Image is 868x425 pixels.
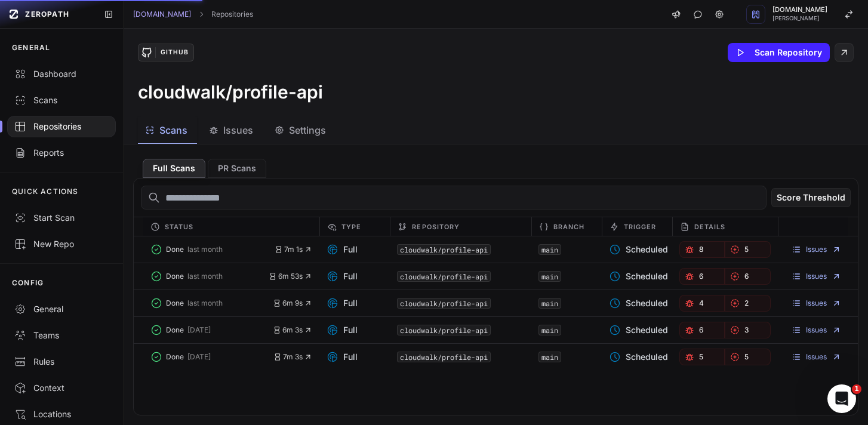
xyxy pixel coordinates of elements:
span: last month [187,245,223,254]
code: cloudwalk/profile-api [397,271,491,282]
svg: chevron right, [197,10,205,19]
div: Repository [390,217,531,236]
div: New Repo [14,238,109,250]
span: 5 [744,245,749,254]
a: 5 [679,349,725,365]
div: Scans [14,94,109,106]
p: GENERAL [12,43,50,53]
span: Done [166,272,184,281]
div: Rules [14,356,109,368]
a: main [541,245,558,254]
span: last month [187,298,223,308]
div: Context [14,382,109,394]
div: Reports [14,147,109,159]
a: main [541,298,558,308]
div: General [14,303,109,315]
a: 2 [725,295,771,312]
button: Score Threshold [771,188,851,207]
button: 7m 3s [273,352,312,362]
span: [DATE] [187,352,211,362]
a: Issues [792,352,841,362]
code: cloudwalk/profile-api [397,325,491,335]
a: main [541,272,558,281]
button: Done last month [150,241,275,258]
span: 1 [852,384,861,394]
a: 6 [725,268,771,285]
div: Branch [531,217,602,236]
button: Done [DATE] [150,349,273,365]
span: Scheduled [609,324,668,336]
code: cloudwalk/profile-api [397,352,491,362]
div: Done last month 6m 9s Full cloudwalk/profile-api main Scheduled 4 2 Issues [134,290,858,316]
code: cloudwalk/profile-api [397,298,491,309]
div: Type [319,217,390,236]
a: [DOMAIN_NAME] [133,10,191,19]
span: Full [327,351,358,363]
button: 6m 53s [269,272,312,281]
span: [DOMAIN_NAME] [772,7,827,13]
span: 6 [699,272,703,281]
span: Scheduled [609,244,668,255]
a: 5 [725,241,771,258]
button: 3 [725,322,771,338]
a: 6 [679,322,725,338]
span: Done [166,298,184,308]
span: 6m 3s [273,325,312,335]
div: Done [DATE] 7m 3s Full cloudwalk/profile-api main Scheduled 5 5 Issues [134,343,858,370]
span: Full [327,270,358,282]
button: Scan Repository [728,43,830,62]
button: Done last month [150,295,273,312]
a: 8 [679,241,725,258]
a: ZEROPATH [5,5,94,24]
span: Scheduled [609,297,668,309]
span: 8 [699,245,703,254]
span: Scheduled [609,351,668,363]
iframe: Intercom live chat [827,384,856,413]
div: Status [143,217,319,236]
a: Issues [792,272,841,281]
div: Repositories [14,121,109,133]
div: Done last month 6m 53s Full cloudwalk/profile-api main Scheduled 6 6 Issues [134,263,858,290]
a: 5 [725,349,771,365]
button: Done [DATE] [150,322,273,338]
span: Full [327,244,358,255]
span: Settings [289,123,326,137]
div: Start Scan [14,212,109,224]
a: main [541,352,558,362]
button: Full Scans [143,159,205,178]
button: 7m 1s [275,245,312,254]
div: GitHub [155,47,193,58]
button: PR Scans [208,159,266,178]
span: 5 [699,352,703,362]
span: 4 [699,298,704,308]
div: Dashboard [14,68,109,80]
span: 3 [744,325,749,335]
span: 6 [744,272,749,281]
span: Full [327,297,358,309]
span: last month [187,272,223,281]
a: Issues [792,325,841,335]
button: Done last month [150,268,269,285]
a: Repositories [211,10,253,19]
div: Teams [14,329,109,341]
span: 5 [744,352,749,362]
span: Done [166,352,184,362]
span: 6 [699,325,703,335]
code: cloudwalk/profile-api [397,244,491,255]
button: 4 [679,295,725,312]
span: Scans [159,123,187,137]
nav: breadcrumb [133,10,253,19]
button: 6m 9s [273,298,312,308]
button: 6 [679,268,725,285]
a: Issues [792,298,841,308]
p: CONFIG [12,278,44,288]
